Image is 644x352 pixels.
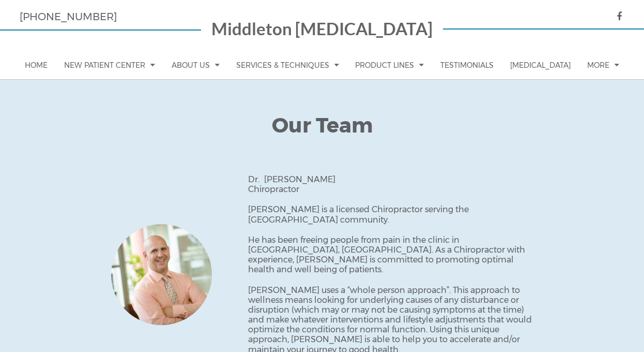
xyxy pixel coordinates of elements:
a: Home [20,51,53,79]
span: [PERSON_NAME] [264,174,335,184]
a: Services & Techniques [231,51,344,79]
div: Dr. [248,174,262,187]
a: About Us [166,51,225,79]
a: New Patient Center [59,51,160,79]
a: icon facebook [606,11,624,22]
a: [MEDICAL_DATA] [505,51,576,79]
div: Chiropractor [248,184,533,197]
p: [PERSON_NAME] is a licensed Chiropractor serving the [GEOGRAPHIC_DATA] community. [248,204,533,224]
a: Product Lines [350,51,429,79]
a: More [582,51,624,79]
a: [PHONE_NUMBER] [20,10,117,23]
a: Middleton [MEDICAL_DATA] [211,21,433,40]
div: 1 [111,224,212,325]
p: He has been freeing people from pain in the clinic in [GEOGRAPHIC_DATA], [GEOGRAPHIC_DATA]. As a ... [248,235,533,275]
h1: Our Team [85,113,559,149]
a: Testimonials [435,51,499,79]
